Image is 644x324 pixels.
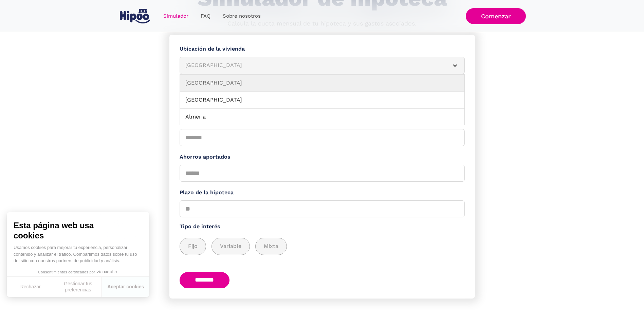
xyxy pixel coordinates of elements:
article: [GEOGRAPHIC_DATA] [180,57,465,74]
form: Simulador Form [169,35,475,299]
div: [GEOGRAPHIC_DATA] [185,61,443,70]
a: FAQ [195,10,217,23]
label: Plazo de la hipoteca [180,188,465,197]
label: Ubicación de la vivienda [180,45,465,53]
a: [GEOGRAPHIC_DATA] [180,75,464,92]
a: Sobre nosotros [217,10,267,23]
nav: [GEOGRAPHIC_DATA] [180,74,465,125]
div: add_description_here [180,238,465,255]
a: Simulador [157,10,195,23]
label: Ahorros aportados [180,153,465,161]
span: Variable [220,242,241,251]
a: Comenzar [466,8,526,24]
a: [GEOGRAPHIC_DATA] [180,92,464,109]
span: Mixta [264,242,278,251]
span: Fijo [188,242,198,251]
a: home [118,6,152,26]
label: Tipo de interés [180,222,465,231]
a: Almeria [180,109,464,126]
